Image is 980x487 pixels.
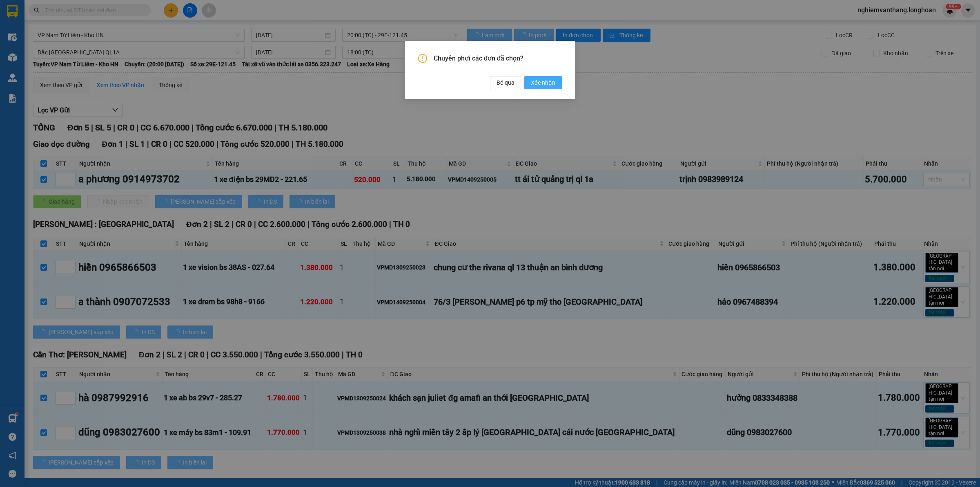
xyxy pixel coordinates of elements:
span: Xác nhận [531,78,555,87]
span: Bỏ qua [497,78,514,87]
span: Chuyển phơi các đơn đã chọn? [434,54,562,63]
button: Xác nhận [524,76,562,89]
span: exclamation-circle [418,54,427,63]
button: Bỏ qua [490,76,521,89]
